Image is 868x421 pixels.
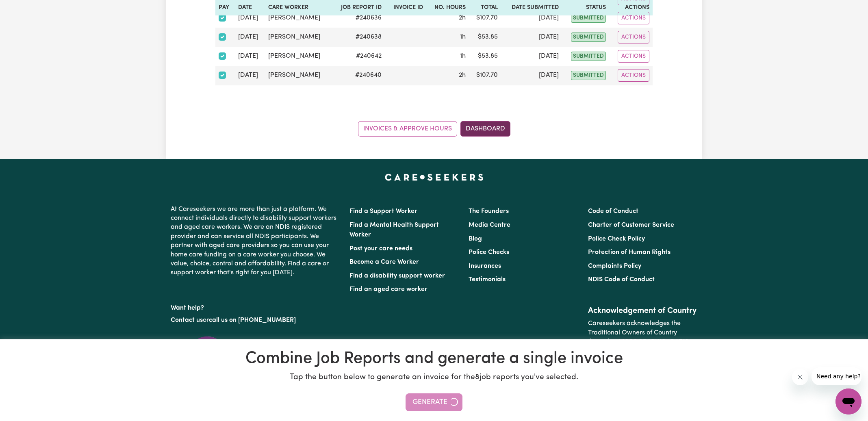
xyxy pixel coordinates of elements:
[588,208,638,215] a: Code of Conduct
[588,316,697,368] p: Careseekers acknowledges the Traditional Owners of Country throughout [GEOGRAPHIC_DATA]. We pay o...
[171,312,340,328] p: or
[331,28,385,47] td: # 240638
[171,202,340,281] p: At Careseekers we are more than just a platform. We connect individuals directly to disability su...
[469,47,501,66] td: $ 53.85
[235,9,265,28] td: [DATE]
[618,12,649,24] button: Actions
[469,236,482,242] a: Blog
[469,276,506,283] a: Testimonials
[469,28,501,47] td: $ 53.85
[349,222,439,238] a: Find a Mental Health Support Worker
[618,50,649,63] button: Actions
[835,388,861,414] iframe: Button to launch messaging window
[331,9,385,28] td: # 240636
[501,47,562,66] td: [DATE]
[235,66,265,85] td: [DATE]
[358,121,457,137] a: Invoices & Approve Hours
[571,13,606,23] span: submitted
[812,367,861,385] iframe: Message from company
[349,245,412,252] a: Post your care needs
[349,259,419,265] a: Become a Care Worker
[501,66,562,85] td: [DATE]
[792,369,808,385] iframe: Close message
[349,208,417,215] a: Find a Support Worker
[460,34,466,40] span: 1 hour
[571,71,606,80] span: submitted
[235,47,265,66] td: [DATE]
[501,28,562,47] td: [DATE]
[588,306,697,316] h2: Acknowledgement of Country
[618,31,649,43] button: Actions
[265,47,332,66] td: [PERSON_NAME]
[459,15,466,21] span: 2 hours
[265,66,332,85] td: [PERSON_NAME]
[618,69,649,82] button: Actions
[469,208,509,215] a: The Founders
[469,9,501,28] td: $ 107.70
[469,249,509,256] a: Police Checks
[588,249,671,256] a: Protection of Human Rights
[171,317,203,323] a: Contact us
[469,263,501,269] a: Insurances
[459,72,466,78] span: 2 hours
[469,66,501,85] td: $ 107.70
[501,9,562,28] td: [DATE]
[588,276,655,283] a: NDIS Code of Conduct
[460,53,466,59] span: 1 hour
[265,28,332,47] td: [PERSON_NAME]
[460,121,510,137] a: Dashboard
[349,286,427,293] a: Find an aged care worker
[331,66,385,85] td: # 240640
[10,372,858,384] p: Tap the button below to generate an invoice for the 8 job reports you've selected.
[571,33,606,42] span: submitted
[171,300,340,312] p: Want help?
[171,335,244,386] img: Registered NDIS provider
[385,174,484,180] a: Careseekers home page
[588,222,674,228] a: Charter of Customer Service
[349,273,445,279] a: Find a disability support worker
[571,52,606,61] span: submitted
[209,317,296,323] a: call us on [PHONE_NUMBER]
[588,236,645,242] a: Police Check Policy
[10,349,858,369] h1: Combine Job Reports and generate a single invoice
[588,263,641,269] a: Complaints Policy
[265,9,332,28] td: [PERSON_NAME]
[331,47,385,66] td: # 240642
[469,222,510,228] a: Media Centre
[235,28,265,47] td: [DATE]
